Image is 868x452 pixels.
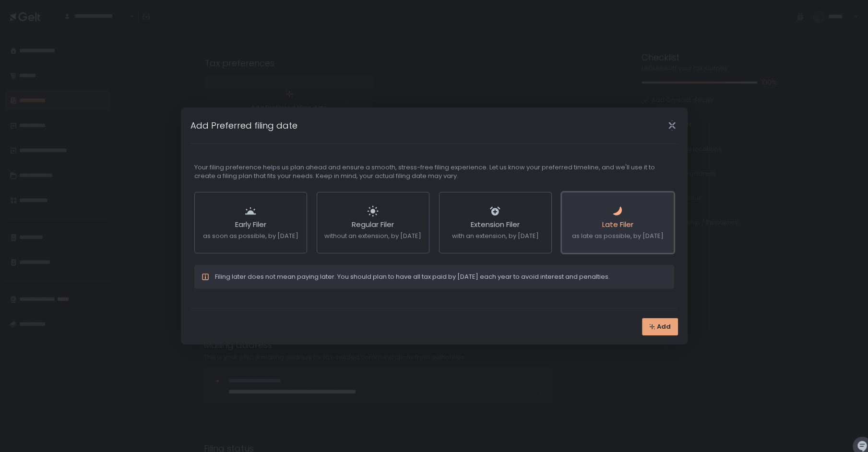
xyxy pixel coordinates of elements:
h1: Add Preferred filing date [190,119,297,132]
span: Late Filer [602,219,633,229]
span: without an extension, by [DATE] [324,231,421,240]
div: Filing later does not mean paying later. You should plan to have all tax paid by [DATE] each year... [215,273,610,281]
span: Early Filer [235,219,266,229]
span: with an extension, by [DATE] [452,231,539,240]
span: as late as possible, by [DATE] [572,231,664,240]
span: Extension Filer [471,219,520,229]
span: Add [657,322,671,331]
div: Your filing preference helps us plan ahead and ensure a smooth, stress-free filing experience. Le... [194,163,674,180]
div: Close [657,120,688,131]
span: Regular Filer [352,219,394,229]
button: Add [642,318,678,335]
span: as soon as possible, by [DATE] [203,231,298,240]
